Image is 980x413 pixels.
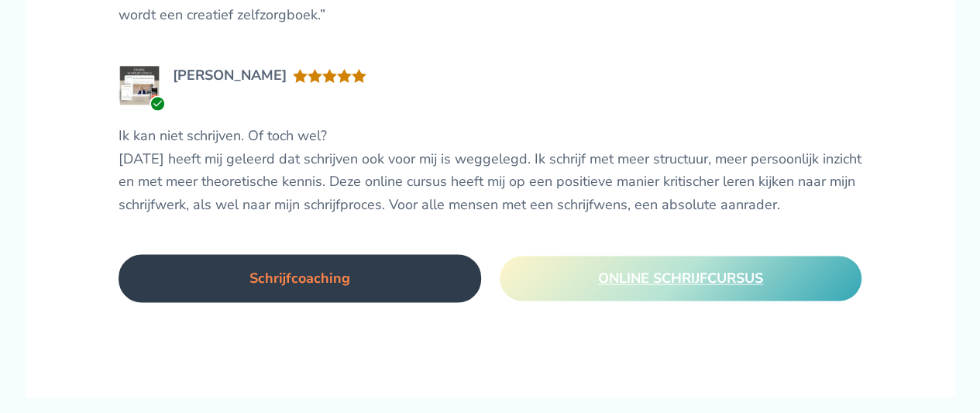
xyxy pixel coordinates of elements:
a: ONLINE SCHRIJFCURSUS [500,256,862,301]
div: [PERSON_NAME] [173,64,287,88]
span: ONLINE SCHRIJFCURSUS [598,269,763,287]
span: Gewaardeerd uit 5 [293,68,366,117]
div: Geverifieerde koper [150,95,166,112]
p: Ik kan niet schrijven. Of toch wel? [DATE] heeft mij geleerd dat schrijven ook voor mij is weggel... [119,125,862,217]
a: Schrijfcoaching [119,254,481,302]
div: ONLINE SCHRIJFCURSUS: boek schrijven & schrijver worden Gewaardeerd met 5 van de 5 [293,68,366,84]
